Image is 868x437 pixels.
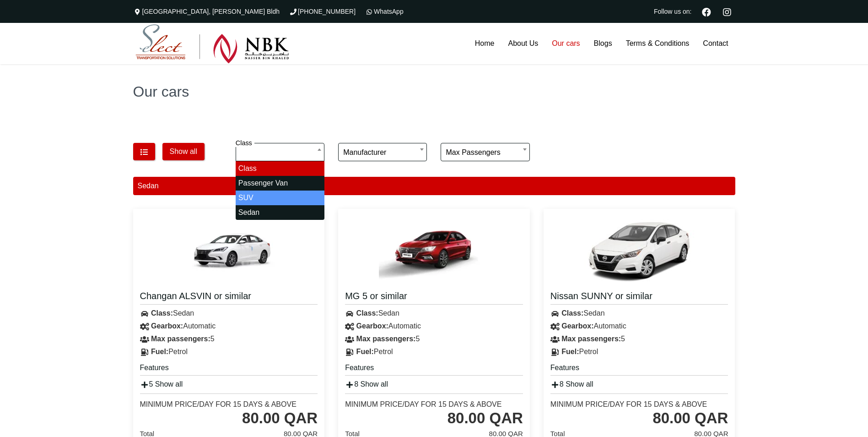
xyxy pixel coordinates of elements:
span: Manufacturer [338,143,427,161]
div: 80.00 QAR [447,409,523,427]
div: Sedan [133,307,325,320]
img: Nissan SUNNY or similar [584,216,694,284]
div: Minimum Price/Day for 15 days & Above [550,400,707,409]
div: 5 [133,333,325,345]
span: Max passengers [441,143,529,161]
h5: Features [140,363,318,376]
li: Sedan [236,205,324,220]
div: Sedan [133,177,735,195]
a: Terms & Conditions [619,23,696,64]
strong: Gearbox: [561,322,593,330]
a: About Us [501,23,545,64]
a: Facebook [698,6,715,16]
div: 80.00 QAR [652,409,728,427]
li: Class [236,161,324,176]
div: Sedan [338,307,530,320]
a: Contact [696,23,735,64]
div: Minimum Price/Day for 15 days & Above [345,400,501,409]
div: Petrol [133,345,325,358]
strong: Class: [561,309,583,317]
label: Class [236,139,254,147]
img: Select Rent a Car [135,24,289,64]
strong: Class: [151,309,173,317]
strong: Gearbox: [151,322,183,330]
li: SUV [236,191,324,205]
a: Nissan SUNNY or similar [550,290,728,305]
a: 8 Show all [550,380,593,388]
strong: Max passengers: [151,335,210,343]
h1: Our cars [133,84,735,99]
a: Our cars [545,23,587,64]
h5: Features [550,363,728,376]
div: Automatic [544,320,735,333]
a: Blogs [587,23,619,64]
img: MG 5 or similar [379,216,489,284]
a: 5 Show all [140,380,183,388]
a: MG 5 or similar [345,290,523,305]
strong: Max passengers: [561,335,621,343]
strong: Fuel: [561,348,579,355]
strong: Max passengers: [356,335,416,343]
strong: Fuel: [356,348,374,355]
span: Manufacturer [343,143,422,162]
img: Changan ALSVIN or similar [174,216,284,284]
h5: Features [345,363,523,376]
strong: Gearbox: [356,322,388,330]
div: Petrol [338,345,530,358]
span: Max passengers [446,143,524,162]
div: 5 [544,333,735,345]
strong: Class: [356,309,378,317]
div: Sedan [544,307,735,320]
div: Petrol [544,345,735,358]
a: Changan ALSVIN or similar [140,290,318,305]
a: Instagram [719,6,735,16]
button: Show all [162,143,205,160]
a: [PHONE_NUMBER] [289,8,356,15]
a: 8 Show all [345,380,388,388]
a: Home [468,23,501,64]
div: Automatic [338,320,530,333]
div: 80.00 QAR [242,409,318,427]
div: 5 [338,333,530,345]
a: WhatsApp [365,8,404,15]
div: Automatic [133,320,325,333]
li: Passenger Van [236,176,324,191]
strong: Fuel: [151,348,168,355]
div: Minimum Price/Day for 15 days & Above [140,400,297,409]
